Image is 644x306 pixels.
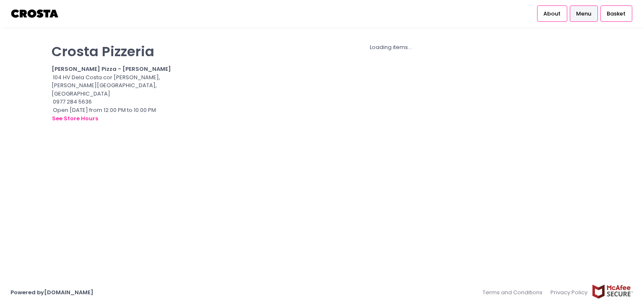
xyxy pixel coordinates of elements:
span: Menu [576,10,591,18]
span: About [543,10,561,18]
img: logo [10,6,60,21]
a: Powered by[DOMAIN_NAME] [10,288,93,296]
img: mcafee-secure [592,284,634,299]
div: Open [DATE] from 12:00 PM to 10:00 PM [52,106,179,123]
a: Terms and Conditions [483,284,547,301]
div: Loading items... [190,43,592,52]
div: 0977 284 5636 [52,98,179,106]
span: Basket [607,10,626,18]
b: [PERSON_NAME] Pizza - [PERSON_NAME] [52,65,171,73]
a: Menu [570,5,598,21]
button: see store hours [52,114,99,123]
a: About [537,5,567,21]
p: Crosta Pizzeria [52,43,179,60]
div: 104 HV Dela Costa cor [PERSON_NAME], [PERSON_NAME][GEOGRAPHIC_DATA], [GEOGRAPHIC_DATA] [52,73,179,98]
a: Privacy Policy [547,284,592,301]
